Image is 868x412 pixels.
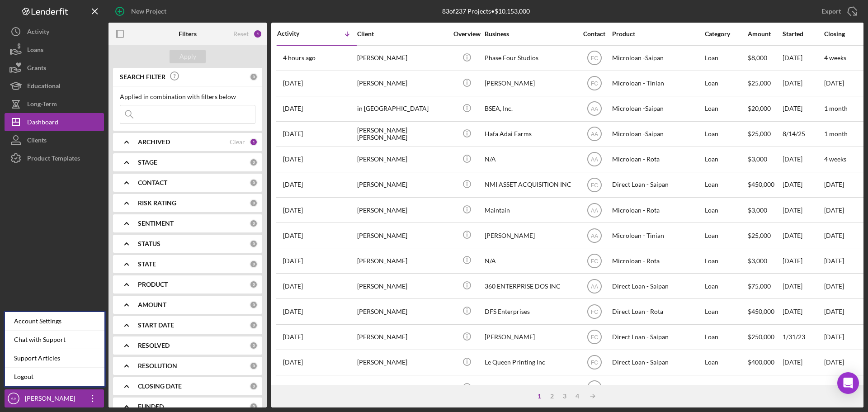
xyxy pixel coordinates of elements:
[357,30,448,38] div: Client
[5,312,104,331] div: Account Settings
[138,301,166,308] b: AMOUNT
[485,376,575,400] div: Queen Bee Corp.
[824,282,844,290] time: [DATE]
[250,341,258,350] div: 0
[612,147,703,171] div: Microloan - Rota
[283,156,303,163] time: 2025-08-10 23:09
[748,147,782,171] div: $3,000
[705,147,747,171] div: Loan
[27,131,47,152] div: Clients
[5,95,104,113] button: Long-Term
[748,173,782,197] div: $450,000
[138,260,156,268] b: STATE
[5,131,104,149] a: Clients
[250,280,258,289] div: 0
[705,299,747,323] div: Loan
[283,257,303,265] time: 2025-07-08 03:09
[357,376,448,400] div: [PERSON_NAME]
[748,274,782,298] div: $75,000
[5,59,104,77] button: Grants
[705,122,747,146] div: Loan
[705,274,747,298] div: Loan
[357,249,448,273] div: [PERSON_NAME]
[250,362,258,370] div: 0
[783,325,823,349] div: 1/31/23
[612,249,703,273] div: Microloan - Rota
[612,274,703,298] div: Direct Loan - Saipan
[533,393,546,400] div: 1
[748,325,782,349] div: $250,000
[705,223,747,247] div: Loan
[591,334,598,341] text: FC
[571,393,584,400] div: 4
[138,240,160,247] b: STATUS
[138,322,174,329] b: START DATE
[485,350,575,374] div: Le Queen Printing Inc
[170,50,206,63] button: Apply
[27,59,46,79] div: Grants
[591,258,598,264] text: FC
[230,138,245,146] div: Clear
[138,403,164,410] b: FUNDED
[590,156,598,163] text: AA
[5,41,104,59] button: Loans
[5,349,104,368] a: Support Articles
[485,147,575,171] div: N/A
[250,73,258,81] div: 0
[612,223,703,247] div: Microloan - Tinian
[590,232,598,239] text: AA
[705,325,747,349] div: Loan
[546,393,558,400] div: 2
[357,350,448,374] div: [PERSON_NAME]
[591,385,598,391] text: FC
[5,389,104,407] button: AA[PERSON_NAME]
[250,260,258,268] div: 0
[250,199,258,207] div: 0
[283,232,303,239] time: 2025-07-23 01:58
[485,198,575,222] div: Maintain
[783,173,823,197] div: [DATE]
[612,198,703,222] div: Microloan - Rota
[748,97,782,121] div: $20,000
[138,179,167,186] b: CONTACT
[705,46,747,70] div: Loan
[5,113,104,131] a: Dashboard
[485,30,575,38] div: Business
[11,396,17,401] text: AA
[357,147,448,171] div: [PERSON_NAME]
[5,23,104,41] button: Activity
[138,159,157,166] b: STAGE
[612,376,703,400] div: Direct Loan - Saipan
[485,173,575,197] div: NMI ASSET ACQUISITION INC
[824,257,844,265] time: [DATE]
[250,301,258,309] div: 0
[590,283,598,289] text: AA
[590,131,598,137] text: AA
[250,219,258,227] div: 0
[783,122,823,146] div: 8/14/25
[131,2,166,20] div: New Project
[612,71,703,95] div: Microloan - Tinian
[748,122,782,146] div: $25,000
[837,372,859,394] div: Open Intercom Messenger
[179,50,196,63] div: Apply
[450,30,484,38] div: Overview
[783,223,823,247] div: [DATE]
[783,46,823,70] div: [DATE]
[612,46,703,70] div: Microloan -Saipan
[591,81,598,87] text: FC
[27,113,58,133] div: Dashboard
[558,393,571,400] div: 3
[283,105,303,112] time: 2025-08-18 10:03
[612,30,703,38] div: Product
[5,149,104,167] a: Product Templates
[442,8,530,15] div: 83 of 237 Projects • $10,153,000
[705,249,747,273] div: Loan
[748,223,782,247] div: $25,000
[485,97,575,121] div: BSEA, Inc.
[783,147,823,171] div: [DATE]
[233,30,249,38] div: Reset
[748,249,782,273] div: $3,000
